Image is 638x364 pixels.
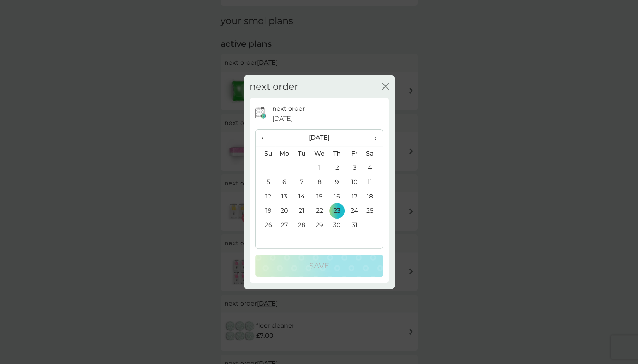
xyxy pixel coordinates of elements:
[310,161,328,175] td: 1
[310,218,328,232] td: 29
[328,218,346,232] td: 30
[293,146,310,161] th: Tu
[346,218,363,232] td: 31
[310,175,328,189] td: 8
[346,175,363,189] td: 10
[382,83,389,91] button: close
[256,146,275,161] th: Su
[328,146,346,161] th: Th
[363,189,382,203] td: 18
[363,161,382,175] td: 4
[272,114,293,124] span: [DATE]
[369,130,376,146] span: ›
[346,203,363,218] td: 24
[255,255,383,277] button: Save
[256,175,275,189] td: 5
[250,81,298,92] h2: next order
[293,175,310,189] td: 7
[256,203,275,218] td: 19
[275,130,363,146] th: [DATE]
[275,175,293,189] td: 6
[262,130,270,146] span: ‹
[293,203,310,218] td: 21
[272,104,305,114] p: next order
[328,175,346,189] td: 9
[328,161,346,175] td: 2
[363,175,382,189] td: 11
[256,218,275,232] td: 26
[346,161,363,175] td: 3
[346,189,363,203] td: 17
[328,203,346,218] td: 23
[293,189,310,203] td: 14
[363,146,382,161] th: Sa
[309,260,329,272] p: Save
[310,146,328,161] th: We
[363,203,382,218] td: 25
[328,189,346,203] td: 16
[275,146,293,161] th: Mo
[310,189,328,203] td: 15
[275,203,293,218] td: 20
[293,218,310,232] td: 28
[256,189,275,203] td: 12
[275,218,293,232] td: 27
[346,146,363,161] th: Fr
[310,203,328,218] td: 22
[275,189,293,203] td: 13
